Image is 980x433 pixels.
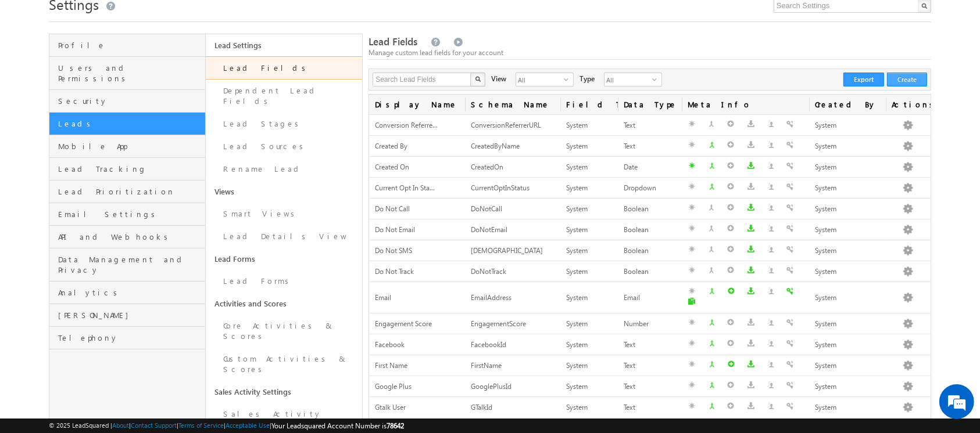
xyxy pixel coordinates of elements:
[49,57,205,90] a: Users and Permissions
[206,381,362,403] a: Sales Activity Settings
[58,96,202,106] span: Security
[375,225,415,234] span: Do Not Email
[566,203,612,215] div: System
[815,339,880,351] div: System
[206,293,362,315] a: Activities and Scores
[375,204,410,213] span: Do Not Call
[206,348,362,381] a: Custom Activities & Scores
[815,182,880,194] div: System
[815,318,880,330] div: System
[49,327,205,349] a: Telephony
[58,186,202,197] span: Lead Prioritization
[815,292,880,304] div: System
[369,48,931,58] div: Manage custom lead fields for your account
[178,421,224,429] a: Terms of Service
[815,266,880,278] div: System
[682,95,809,114] span: Meta Info
[566,381,612,393] div: System
[369,35,417,48] span: Lead Fields
[566,182,612,194] div: System
[375,382,412,391] span: Google Plus
[49,282,205,304] a: Analytics
[624,161,676,174] div: Date
[58,40,202,50] span: Profile
[206,80,362,113] a: Dependent Lead Fields
[58,232,202,242] span: API and Webhooks
[564,76,573,83] span: select
[471,402,555,414] div: GTalkId
[566,140,612,153] div: System
[206,113,362,135] a: Lead Stages
[206,225,362,248] a: Lead Details View
[58,209,202,219] span: Email Settings
[112,421,129,429] a: About
[271,421,404,430] span: Your Leadsquared Account Number is
[815,381,880,393] div: System
[624,292,676,304] div: Email
[624,120,676,132] div: Text
[815,402,880,414] div: System
[49,420,404,431] span: © 2025 LeadSquared | | | | |
[471,318,555,330] div: EngagementScore
[375,293,391,302] span: Email
[375,142,407,150] span: Created By
[206,248,362,270] a: Lead Forms
[560,95,618,114] span: Field Type
[58,310,202,320] span: [PERSON_NAME]
[387,421,404,430] span: 78642
[624,339,676,351] div: Text
[58,164,202,174] span: Lead Tracking
[815,360,880,372] div: System
[49,34,205,57] a: Profile
[624,318,676,330] div: Number
[815,245,880,257] div: System
[226,421,270,429] a: Acceptable Use
[49,248,205,282] a: Data Management and Privacy
[566,120,612,132] div: System
[375,340,405,349] span: Facebook
[49,135,205,158] a: Mobile App
[624,402,676,414] div: Text
[131,421,177,429] a: Contact Support
[566,161,612,174] div: System
[471,245,555,257] div: [DEMOGRAPHIC_DATA]
[49,90,205,113] a: Security
[886,95,931,114] span: Actions
[624,203,676,215] div: Boolean
[471,360,555,372] div: FirstName
[624,182,676,194] div: Dropdown
[375,319,432,328] span: Engagement Score
[49,113,205,135] a: Leads
[206,270,362,293] a: Lead Forms
[815,224,880,236] div: System
[206,315,362,348] a: Core Activities & Scores
[815,120,880,132] div: System
[605,73,652,86] span: All
[49,181,205,203] a: Lead Prioritization
[375,121,438,129] span: Conversion Referre...
[206,34,362,56] a: Lead Settings
[471,161,555,174] div: CreatedOn
[206,181,362,203] a: Views
[624,140,676,153] div: Text
[566,360,612,372] div: System
[887,73,927,86] button: Create
[652,76,661,83] span: select
[58,254,202,275] span: Data Management and Privacy
[566,224,612,236] div: System
[206,158,362,181] a: Rename Lead
[375,267,414,276] span: Do Not Track
[465,95,561,114] span: Schema Name
[624,266,676,278] div: Boolean
[58,333,202,343] span: Telephony
[49,203,205,226] a: Email Settings
[58,63,202,84] span: Users and Permissions
[566,292,612,304] div: System
[815,140,880,153] div: System
[49,226,205,248] a: API and Webhooks
[471,381,555,393] div: GooglePlusId
[375,361,407,370] span: First Name
[580,73,595,84] div: Type
[471,292,555,304] div: EmailAddress
[58,287,202,298] span: Analytics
